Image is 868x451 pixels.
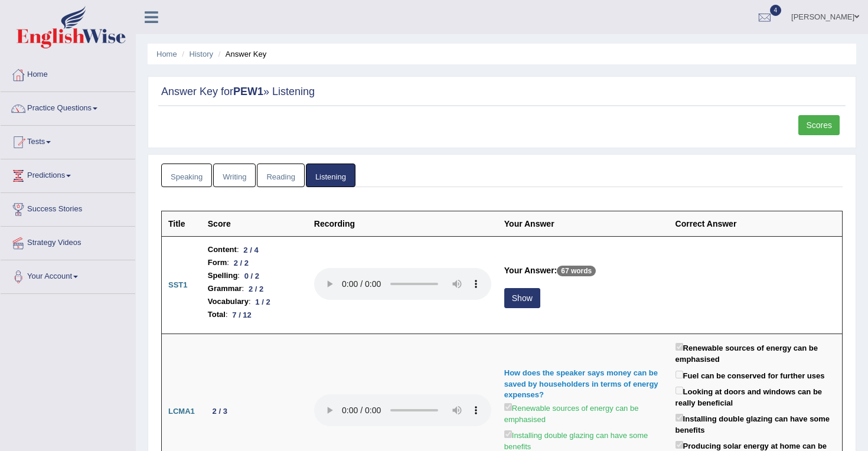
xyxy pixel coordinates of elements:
a: Home [156,50,177,58]
label: Fuel can be conserved for further uses [676,368,825,382]
div: 2 / 4 [239,244,263,256]
th: Correct Answer [669,211,843,237]
div: How does the speaker says money can be saved by householders in terms of energy expenses? [504,368,663,401]
button: Show [504,288,540,308]
li: : [208,295,301,308]
th: Your Answer [498,211,669,237]
input: Renewable sources of energy can be emphasised [676,343,683,351]
li: : [208,269,301,282]
b: Your Answer: [504,266,557,275]
label: Looking at doors and windows can be really beneficial [676,384,836,408]
b: LCMA1 [168,407,195,416]
li: : [208,256,301,269]
a: Success Stories [1,193,135,223]
input: Producing solar energy at home can be really beneficial [676,441,683,449]
a: Reading [257,164,304,188]
a: Home [1,58,135,88]
th: Title [162,211,201,237]
b: Spelling [208,269,238,282]
div: 2 / 2 [244,283,268,295]
th: Recording [308,211,498,237]
b: Form [208,256,227,269]
b: Content [208,243,237,256]
div: 2 / 3 [208,405,232,417]
p: 67 words [557,266,596,276]
input: Installing double glazing can have some benefits [504,430,512,438]
a: Tests [1,126,135,155]
b: Total [208,308,226,321]
a: Predictions [1,159,135,189]
input: Fuel can be conserved for further uses [676,371,683,378]
input: Looking at doors and windows can be really beneficial [676,387,683,394]
b: SST1 [168,280,188,289]
div: 1 / 2 [251,296,275,308]
div: 0 / 2 [240,270,264,282]
span: 4 [770,5,782,16]
h2: Answer Key for » Listening [161,86,843,98]
div: 2 / 2 [229,257,253,269]
a: Strategy Videos [1,227,135,256]
li: : [208,243,301,256]
li: : [208,308,301,321]
li: Answer Key [216,48,267,60]
li: : [208,282,301,295]
input: Installing double glazing can have some benefits [676,414,683,421]
div: 7 / 12 [228,309,256,321]
input: Renewable sources of energy can be emphasised [504,403,512,411]
a: History [190,50,213,58]
a: Your Account [1,260,135,290]
label: Installing double glazing can have some benefits [676,411,836,436]
th: Score [201,211,308,237]
a: Listening [306,164,355,188]
label: Renewable sources of energy can be emphasised [676,341,836,365]
a: Practice Questions [1,92,135,122]
b: Grammar [208,282,242,295]
a: Writing [213,164,256,188]
a: Scores [798,115,840,135]
label: Renewable sources of energy can be emphasised [504,401,663,425]
b: Vocabulary [208,295,249,308]
strong: PEW1 [233,86,263,97]
a: Speaking [161,164,212,188]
